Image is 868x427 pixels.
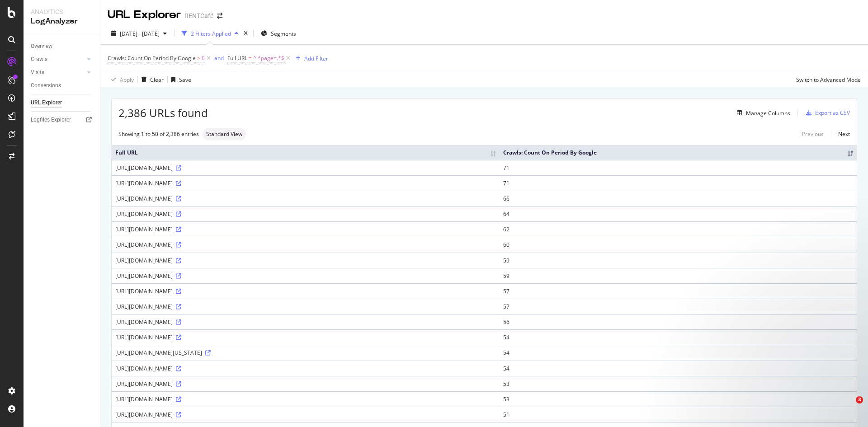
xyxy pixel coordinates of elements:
a: Overview [31,42,94,51]
span: 3 [856,396,863,404]
div: Switch to Advanced Mode [796,76,861,84]
button: Add Filter [292,53,328,64]
div: [URL][DOMAIN_NAME] [115,303,496,310]
div: Add Filter [304,55,328,62]
div: Analytics [31,7,93,16]
div: [URL][DOMAIN_NAME] [115,333,496,341]
button: Apply [108,72,134,87]
div: Overview [31,42,52,51]
span: Segments [271,30,296,38]
button: 2 Filters Applied [178,26,242,41]
div: RENTCafé [184,11,213,20]
span: Crawls: Count On Period By Google [108,54,196,62]
a: Visits [31,68,85,77]
th: Crawls: Count On Period By Google: activate to sort column ascending [500,145,857,160]
div: Export as CSV [815,109,850,117]
div: URL Explorer [31,98,62,108]
button: Save [168,72,191,87]
div: neutral label [203,128,246,141]
a: URL Explorer [31,98,94,108]
div: [URL][DOMAIN_NAME] [115,287,496,295]
span: > [197,54,200,62]
span: 2,386 URLs found [118,105,208,121]
td: 64 [500,206,857,221]
div: [URL][DOMAIN_NAME] [115,225,496,233]
div: [URL][DOMAIN_NAME] [115,365,496,372]
td: 53 [500,391,857,407]
a: Logfiles Explorer [31,115,94,125]
td: 56 [500,314,857,329]
td: 54 [500,361,857,376]
button: [DATE] - [DATE] [108,26,170,41]
div: [URL][DOMAIN_NAME] [115,179,496,187]
td: 71 [500,175,857,191]
td: 60 [500,237,857,252]
a: Next [831,127,850,141]
a: Crawls [31,55,85,64]
button: Manage Columns [733,108,790,118]
div: Showing 1 to 50 of 2,386 entries [118,130,199,138]
div: [URL][DOMAIN_NAME] [115,195,496,202]
th: Full URL: activate to sort column ascending [112,145,500,160]
button: Export as CSV [802,106,850,120]
td: 59 [500,253,857,268]
div: Manage Columns [746,109,790,117]
button: Segments [257,26,300,41]
div: Logfiles Explorer [31,115,71,125]
div: 2 Filters Applied [191,30,231,38]
button: and [214,54,224,62]
div: [URL][DOMAIN_NAME][US_STATE] [115,349,496,357]
button: Clear [138,72,164,87]
div: arrow-right-arrow-left [217,13,222,19]
div: Save [179,76,191,84]
td: 57 [500,299,857,314]
div: LogAnalyzer [31,16,93,27]
div: [URL][DOMAIN_NAME] [115,411,496,418]
td: 51 [500,407,857,422]
div: [URL][DOMAIN_NAME] [115,272,496,280]
td: 62 [500,221,857,237]
td: 53 [500,376,857,391]
button: Switch to Advanced Mode [793,72,861,87]
div: and [214,54,224,62]
div: Crawls [31,55,47,64]
div: times [242,29,250,38]
span: = [249,54,252,62]
div: URL Explorer [108,7,181,23]
div: [URL][DOMAIN_NAME] [115,210,496,218]
span: 0 [202,52,205,65]
div: Clear [150,76,164,84]
iframe: Intercom live chat [837,396,859,418]
div: Conversions [31,81,61,90]
td: 71 [500,160,857,175]
div: [URL][DOMAIN_NAME] [115,380,496,388]
span: Full URL [227,54,247,62]
div: [URL][DOMAIN_NAME] [115,318,496,326]
div: [URL][DOMAIN_NAME] [115,164,496,172]
div: Visits [31,68,44,77]
span: ^.*page=.*$ [253,52,284,65]
div: Apply [120,76,134,84]
div: [URL][DOMAIN_NAME] [115,257,496,264]
a: Conversions [31,81,94,90]
td: 59 [500,268,857,283]
div: [URL][DOMAIN_NAME] [115,395,496,403]
td: 57 [500,283,857,299]
td: 54 [500,345,857,360]
span: [DATE] - [DATE] [120,30,160,38]
div: [URL][DOMAIN_NAME] [115,241,496,249]
td: 54 [500,329,857,345]
span: Standard View [206,131,242,137]
td: 66 [500,191,857,206]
